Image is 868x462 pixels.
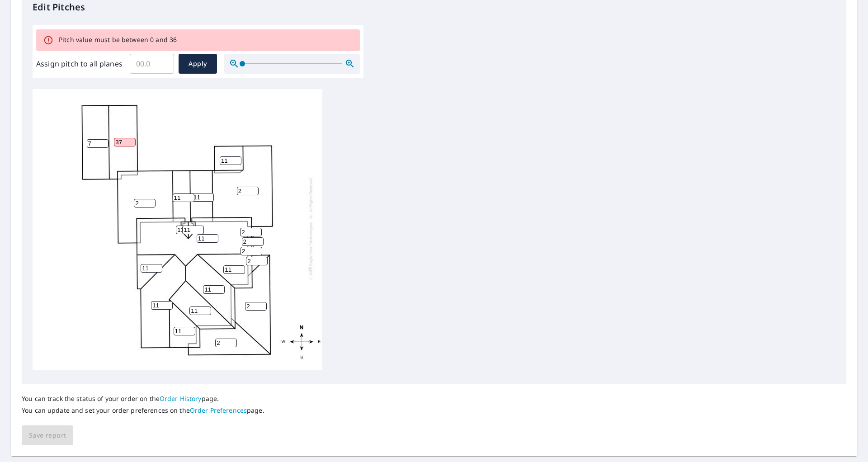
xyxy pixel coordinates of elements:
a: Order Preferences [190,406,247,415]
button: Apply [179,54,217,74]
div: Pitch value must be between 0 and 36 [59,32,177,48]
p: You can track the status of your order on the page. [22,395,264,403]
label: Assign pitch to all planes [36,58,123,69]
p: You can update and set your order preferences on the page. [22,406,264,415]
p: Edit Pitches [33,0,835,14]
input: 00.0 [130,51,174,76]
a: Order History [160,394,202,403]
span: Apply [186,58,210,70]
